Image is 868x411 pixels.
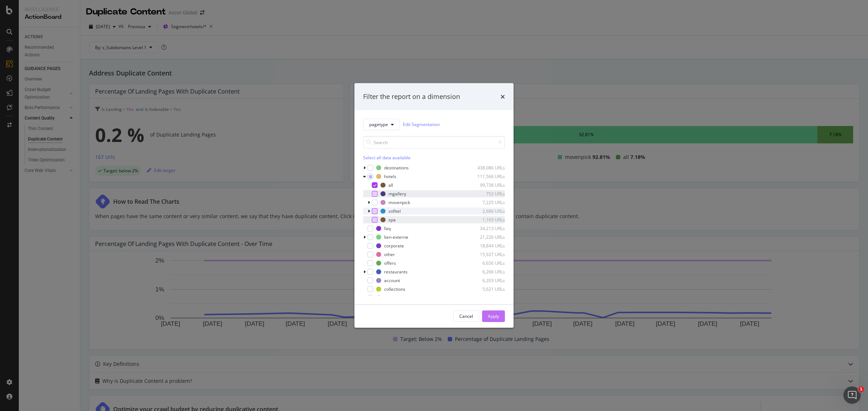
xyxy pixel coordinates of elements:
div: all [388,182,393,188]
button: Apply [482,310,505,322]
input: Search [363,136,505,148]
div: 111,566 URLs [469,173,505,179]
div: 438,086 URLs [469,165,505,171]
div: Filter the report on a dimension [363,92,460,101]
div: Apply [488,313,499,319]
div: magazine [384,295,404,301]
div: hotels [384,173,396,179]
div: sofitel [388,208,401,214]
div: 2,686 URLs [469,208,505,214]
div: movenpick [388,199,410,205]
div: 7,225 URLs [469,199,505,205]
div: 6,203 URLs [469,277,505,284]
div: faq [384,225,391,232]
div: corporate [384,243,404,249]
div: 752 URLs [469,191,505,197]
div: Cancel [459,313,473,319]
div: destinations [384,165,409,171]
div: times [501,92,505,101]
div: 5,621 URLs [469,286,505,292]
div: other [384,251,395,258]
div: 3,242 URLs [469,295,505,301]
div: mgallery [388,191,406,197]
div: account [384,277,400,284]
div: 21,226 URLs [469,234,505,240]
button: pagetype [363,118,400,130]
div: 1,165 URLs [469,217,505,223]
div: collections [384,286,405,292]
div: 99,738 URLs [469,182,505,188]
div: restaurants [384,269,408,275]
div: 6,656 URLs [469,260,505,266]
div: 6,266 URLs [469,269,505,275]
div: Select all data available [363,154,505,160]
div: lien-externe [384,234,408,240]
div: modal [354,83,514,328]
a: Edit Segmentation [403,121,440,128]
span: pagetype [369,121,388,127]
div: 18,844 URLs [469,243,505,249]
div: offers [384,260,396,266]
div: spa [388,217,396,223]
div: 15,927 URLs [469,251,505,258]
button: Cancel [453,310,479,322]
iframe: Intercom live chat [843,386,861,404]
span: 1 [858,386,864,392]
div: 34,213 URLs [469,225,505,232]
